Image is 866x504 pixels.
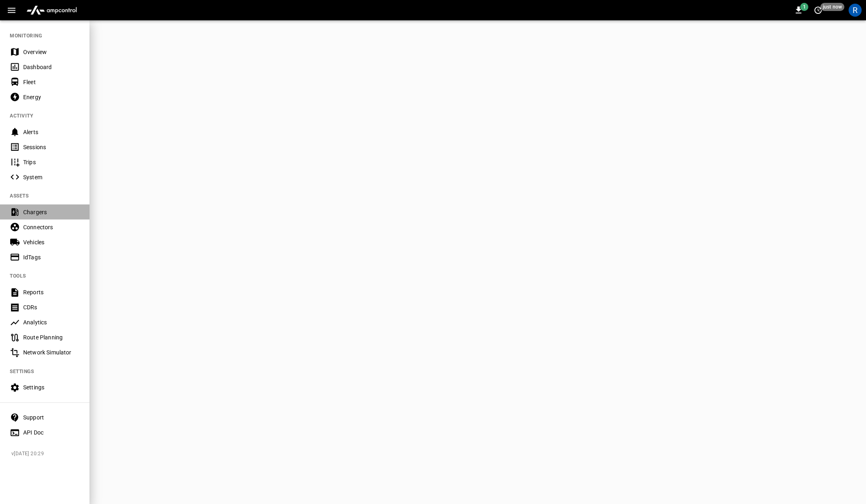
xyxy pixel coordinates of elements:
div: profile-icon [849,4,862,17]
span: just now [820,3,844,11]
span: v [DATE] 20:29 [11,450,83,458]
div: Overview [23,48,80,56]
span: 1 [800,3,808,11]
div: Connectors [23,223,80,231]
div: Analytics [23,318,80,326]
div: Network Simulator [23,348,80,356]
div: Route Planning [23,333,80,341]
div: CDRs [23,303,80,311]
div: Dashboard [23,63,80,71]
div: Alerts [23,128,80,136]
div: Vehicles [23,238,80,246]
div: Support [23,413,80,421]
div: Settings [23,383,80,391]
div: Reports [23,288,80,296]
div: API Doc [23,428,80,437]
div: Energy [23,93,80,101]
div: IdTags [23,253,80,261]
div: System [23,173,80,181]
div: Sessions [23,143,80,151]
div: Chargers [23,208,80,216]
div: Trips [23,158,80,166]
div: Fleet [23,78,80,86]
button: set refresh interval [811,4,825,17]
img: ampcontrol.io logo [23,2,80,18]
